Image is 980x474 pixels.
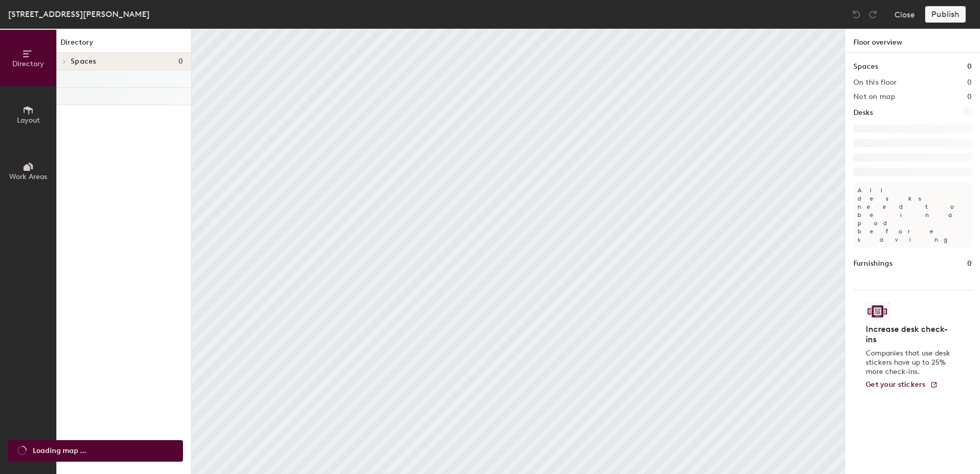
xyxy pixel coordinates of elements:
[868,9,878,19] img: Redo
[866,380,926,389] span: Get your stickers
[33,445,86,457] span: Loading map ...
[845,29,980,53] h1: Floor overview
[8,8,150,21] div: [STREET_ADDRESS][PERSON_NAME]
[853,78,897,87] h2: On this floor
[866,349,953,377] p: Companies that use desk stickers have up to 25% more check-ins.
[967,61,972,72] h1: 0
[967,93,972,101] h2: 0
[851,9,862,19] img: Undo
[17,116,40,125] span: Layout
[967,258,972,269] h1: 0
[853,93,895,101] h2: Not on map
[12,60,44,68] span: Directory
[178,57,183,66] span: 0
[9,172,47,181] span: Work Areas
[56,37,191,53] h1: Directory
[853,61,878,72] h1: Spaces
[866,324,953,345] h4: Increase desk check-ins
[853,258,892,269] h1: Furnishings
[853,107,873,118] h1: Desks
[967,78,972,87] h2: 0
[192,29,845,474] canvas: Map
[866,303,889,320] img: Sticker logo
[866,381,938,389] a: Get your stickers
[894,6,915,23] button: Close
[853,182,972,248] p: All desks need to be in a pod before saving
[71,57,96,66] span: Spaces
